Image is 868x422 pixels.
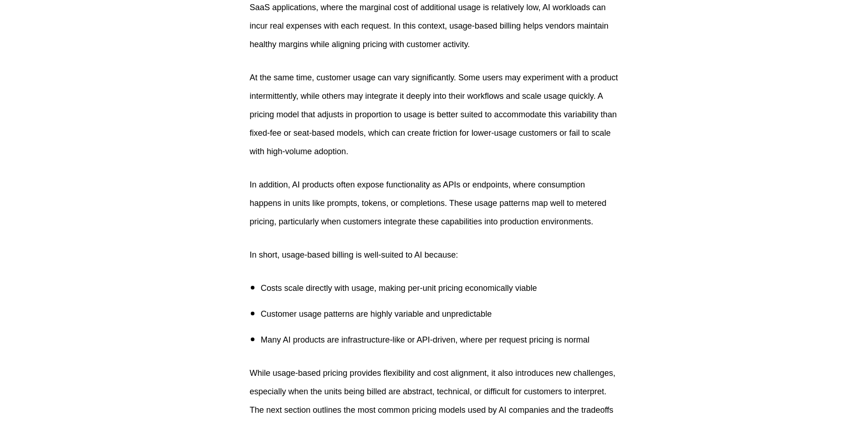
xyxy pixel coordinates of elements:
p: Many AI products are infrastructure-like or API-driven, where per request pricing is normal [261,331,619,349]
p: Costs scale directly with usage, making per-unit pricing economically viable [261,279,619,297]
p: In addition, AI products often expose functionality as APIs or endpoints, where consumption happe... [250,175,619,231]
p: In short, usage-based billing is well-suited to AI because: [250,246,619,264]
p: At the same time, customer usage can vary significantly. Some users may experiment with a product... [250,68,619,161]
p: Customer usage patterns are highly variable and unpredictable [261,305,619,323]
